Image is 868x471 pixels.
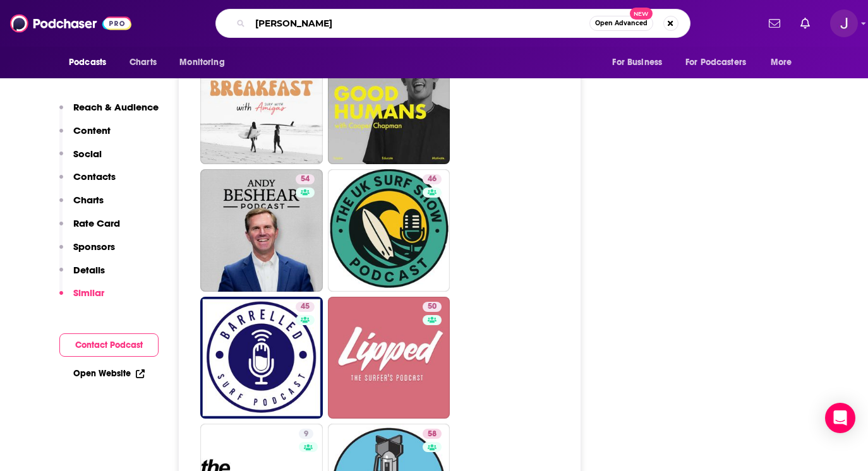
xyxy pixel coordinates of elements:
p: Charts [73,194,104,206]
p: Content [73,124,111,136]
span: Monitoring [179,54,224,71]
button: Open AdvancedNew [589,16,653,31]
button: Contacts [59,170,116,194]
input: Search podcasts, credits, & more... [250,13,589,33]
a: Show notifications dropdown [764,13,785,34]
span: Podcasts [69,54,106,71]
button: open menu [762,51,808,75]
a: 50 [423,302,442,312]
a: 46 [423,174,442,184]
span: 58 [428,428,437,441]
a: 50 [328,297,450,419]
span: Open Advanced [595,20,648,27]
span: More [771,54,792,71]
button: Details [59,264,105,287]
img: Podchaser - Follow, Share and Rate Podcasts [10,11,131,35]
p: Contacts [73,170,116,182]
div: Open Intercom Messenger [825,403,855,433]
button: open menu [677,51,764,75]
a: 58 [423,429,442,439]
span: 9 [304,428,308,441]
a: 54 [200,169,323,292]
a: 38 [200,42,323,165]
button: Social [59,148,102,171]
span: 54 [301,173,310,186]
button: Sponsors [59,241,115,264]
a: 45 [200,297,323,419]
a: 52 [328,42,450,165]
a: 54 [296,174,315,184]
p: Similar [73,287,104,299]
a: Show notifications dropdown [795,13,815,34]
span: 45 [301,301,310,313]
span: Logged in as josephpapapr [830,9,858,37]
div: Search podcasts, credits, & more... [215,9,690,38]
p: Social [73,148,102,160]
p: Rate Card [73,217,120,229]
span: For Business [612,54,662,71]
button: Similar [59,287,104,310]
a: Open Website [73,368,145,379]
span: For Podcasters [685,54,746,71]
button: Contact Podcast [59,333,159,357]
img: User Profile [830,9,858,37]
a: 46 [328,169,450,292]
button: open menu [603,51,678,75]
span: 50 [428,301,437,313]
span: Charts [130,54,157,71]
button: Content [59,124,111,148]
button: Show profile menu [830,9,858,37]
p: Sponsors [73,241,115,253]
button: open menu [171,51,241,75]
button: Charts [59,194,104,217]
button: Rate Card [59,217,120,241]
p: Reach & Audience [73,101,159,113]
button: open menu [60,51,123,75]
span: New [630,8,653,20]
a: 45 [296,302,315,312]
p: Details [73,264,105,276]
button: Reach & Audience [59,101,159,124]
a: Charts [121,51,164,75]
a: 9 [299,429,313,439]
span: 46 [428,173,437,186]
